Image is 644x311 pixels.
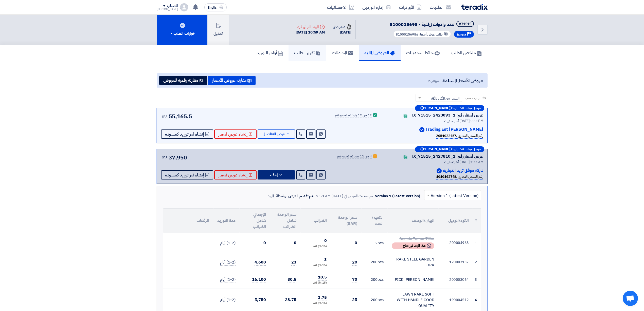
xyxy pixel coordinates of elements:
[161,129,213,139] button: إنشاء أمر توريد كمسودة
[395,1,426,13] a: الأوردرات
[352,297,357,303] span: 25
[406,50,440,56] h5: حائط التحديثات
[473,208,481,233] th: #
[165,132,204,136] span: إنشاء أمر توريد كمسودة
[162,114,168,119] span: SAR
[473,233,481,253] td: 1
[337,155,372,159] div: 4 من 12 بنود تم تسعيرهم
[452,148,458,151] span: المورد
[364,50,395,56] h5: العروض الماليه
[375,240,378,246] span: 2
[157,8,178,11] div: [PERSON_NAME]
[361,271,388,288] td: pcs
[396,32,418,37] span: #8100015698
[270,173,278,177] span: إخفاء
[169,112,192,121] span: 55,165.5
[316,193,373,199] div: تم تحديث العرض في [DATE] 9:53 AM
[214,170,257,179] button: إنشاء عرض أسعار
[392,256,434,268] div: RAKE STEEL GARDEN FORK
[415,105,484,111] div: –
[157,15,207,45] button: خيارات الطلب
[159,76,207,85] button: مقارنة رقمية للعروض
[257,50,283,56] h5: أوامر التوريد
[296,29,325,35] div: [DATE] 10:59 AM
[332,50,353,56] h5: المحادثات
[390,21,475,28] h5: عدد وادوات زراعية - 8100015698
[415,146,484,152] div: –
[392,291,434,309] div: LAWN RAKE SOFT WITH HANDLE GOOD QUALITY
[255,259,266,266] span: 4,600
[305,263,327,268] div: (15 %) VAT
[459,22,471,26] div: #71515
[361,253,388,271] td: pcs
[268,193,274,199] div: المورد
[331,208,361,233] th: سعر الوحدة (SAR)
[459,159,483,165] span: [DATE] 9:53 AM
[204,3,227,11] button: English
[318,294,327,301] span: 3.75
[438,233,473,253] td: 200004968
[403,244,426,248] span: هذا البند غير متاح
[208,6,218,9] span: English
[251,45,289,61] a: أوامر التوريد
[263,240,266,246] span: 0
[401,45,445,61] a: حائط التحديثات
[371,297,378,303] span: 200
[437,168,442,173] img: Verified Account
[436,174,483,179] div: رقم السجل التجاري :
[220,240,235,246] span: (1-2) أيام
[214,129,257,139] button: إنشاء عرض أسعار
[162,155,168,160] span: SAR
[355,240,357,246] span: 0
[411,153,483,159] div: عرض أسعار رقم: TX_71515_2427810_1
[359,45,401,61] a: العروض الماليه
[465,95,479,101] span: رتب حسب
[333,29,351,35] div: [DATE]
[220,297,235,303] span: (1-2) أيام
[180,3,188,11] img: profile_test.png
[255,297,266,303] span: 5,750
[420,148,452,151] b: ([PERSON_NAME])
[411,112,483,118] div: عرض أسعار رقم: TX_71515_2423093_1
[361,208,388,233] th: الكمية/العدد
[438,253,473,271] td: 120003137
[289,45,326,61] a: تقرير الطلب
[444,159,459,165] span: أخر تحديث
[473,253,481,271] td: 2
[460,106,481,110] span: مرسل بواسطة:
[207,15,229,45] button: تعديل
[213,208,240,233] th: مدة التوريد
[296,24,325,29] div: الموعد النهائي للرد
[263,132,285,136] span: عرض التفاصيل
[392,236,434,242] div: Grande Turner Tiller
[169,30,195,37] div: خيارات الطلب
[459,118,483,124] span: [DATE] 5:09 PM
[318,274,327,281] span: 10.5
[326,45,359,61] a: المحادثات
[300,208,331,233] th: الضرائب
[352,259,357,266] span: 20
[371,277,378,282] span: 200
[443,167,483,174] p: شركة موفق تريد التجارية
[285,297,296,303] span: 28.75
[436,133,483,139] div: رقم السجل التجاري :
[163,208,213,233] th: المرفقات
[167,4,178,8] div: الحساب
[375,193,420,199] div: Version 1 (Latest Version)
[291,259,296,266] span: 23
[305,244,327,249] div: (15 %) VAT
[425,126,483,133] p: [PERSON_NAME] Trading Est
[169,153,187,162] span: 37,950
[461,4,488,10] img: Teradix logo
[324,257,327,263] span: 3
[218,132,247,136] span: إنشاء عرض أسعار
[220,276,235,283] span: (1-2) أيام
[305,281,327,285] div: (15 %) VAT
[419,127,424,132] img: Verified Account
[161,170,213,179] button: إنشاء أمر توريد كمسودة
[442,77,483,84] span: عروض الأسعار المستلمة
[220,259,235,266] span: (1-2) أيام
[436,133,456,138] b: 2051022457
[288,276,296,283] span: 80.5
[460,148,481,151] span: مرسل بواسطة:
